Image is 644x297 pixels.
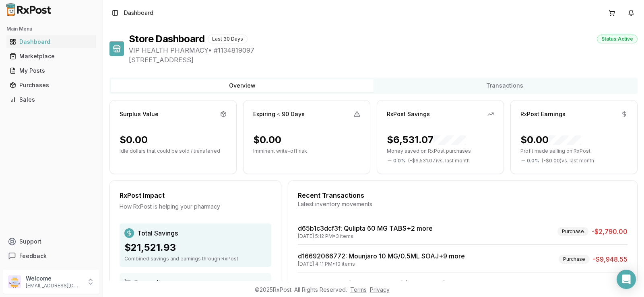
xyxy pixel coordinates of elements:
span: Feedback [19,252,47,260]
p: Money saved on RxPost purchases [387,148,494,154]
button: Transactions [374,79,636,92]
p: [EMAIL_ADDRESS][DOMAIN_NAME] [26,283,82,289]
span: Dashboard [124,9,153,17]
div: Recent Transactions [298,190,627,200]
div: Purchase [557,227,588,236]
a: d65b1c3dcf3f: Qulipta 60 MG TABS+2 more [298,224,433,232]
div: Open Intercom Messenger [617,270,636,289]
button: Support [3,234,99,249]
span: 0.0 % [527,158,539,164]
button: Marketplace [3,50,99,63]
div: RxPost Impact [120,190,271,200]
img: User avatar [8,275,21,288]
a: d16692066772: Mounjaro 10 MG/0.5ML SOAJ+9 more [298,252,465,260]
div: $6,531.07 [387,133,466,146]
div: Marketplace [10,52,93,60]
div: Purchases [10,81,93,89]
a: Privacy [370,286,390,293]
div: Surplus Value [120,110,159,118]
button: Purchases [3,79,99,92]
a: My Posts [6,63,96,78]
div: Expiring ≤ 90 Days [253,110,305,118]
a: Purchases [6,78,96,92]
span: ( - $0.00 ) vs. last month [542,158,594,164]
span: ( - $6,531.07 ) vs. last month [408,158,470,164]
div: Status: Active [597,35,638,43]
h2: Main Menu [6,26,96,32]
a: Sales [6,92,96,107]
div: $0.00 [520,133,581,146]
a: Dashboard [6,35,96,49]
button: Feedback [3,249,99,263]
h1: Store Dashboard [129,33,204,45]
button: My Posts [3,64,99,77]
p: Idle dollars that could be sold / transferred [120,148,227,154]
span: Total Savings [137,228,178,238]
div: [DATE] 5:12 PM • 3 items [298,233,433,240]
span: -$9,948.55 [593,254,627,264]
p: Profit made selling on RxPost [520,148,627,154]
span: VIP HEALTH PHARMACY • # 1134819097 [129,45,638,55]
div: My Posts [10,67,93,75]
a: Marketplace [6,49,96,63]
button: Overview [111,79,374,92]
a: cbdd594a8393: [MEDICAL_DATA] (2 MG/DOSE) 8 MG/3ML SOPN+8 more [298,280,525,288]
div: Dashboard [10,38,93,46]
a: Terms [350,286,367,293]
div: [DATE] 4:11 PM • 10 items [298,261,465,267]
div: Last 30 Days [208,35,248,43]
div: Sales [10,96,93,104]
p: Welcome [26,274,82,283]
img: RxPost Logo [3,3,55,16]
span: [STREET_ADDRESS] [129,55,638,65]
button: Sales [3,93,99,106]
div: Latest inventory movements [298,200,627,208]
nav: breadcrumb [124,9,153,17]
span: Transactions [134,278,171,286]
div: Purchase [559,255,590,264]
p: Imminent write-off risk [253,148,360,154]
button: Dashboard [3,35,99,48]
div: $0.00 [253,133,281,146]
div: $0.00 [120,133,148,146]
div: RxPost Savings [387,110,430,118]
div: Combined savings and earnings through RxPost [124,256,266,262]
div: RxPost Earnings [520,110,566,118]
span: 0.0 % [393,158,406,164]
span: -$2,790.00 [592,227,627,236]
div: $21,521.93 [124,241,266,254]
div: How RxPost is helping your pharmacy [120,203,271,211]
